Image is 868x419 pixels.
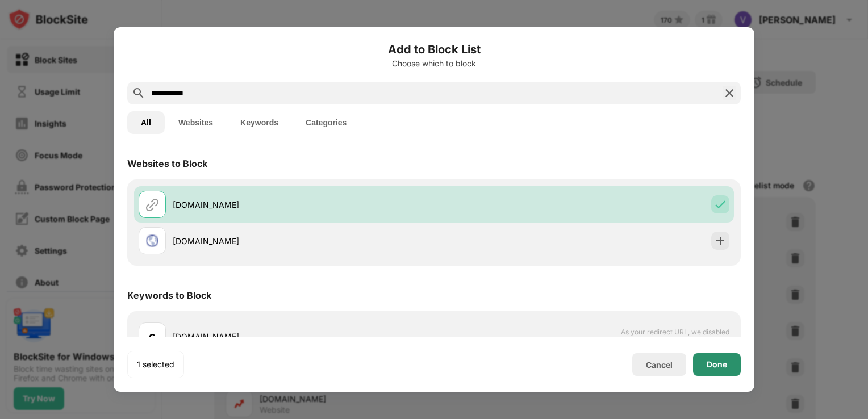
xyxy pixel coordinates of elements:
[646,360,673,370] div: Cancel
[173,235,434,247] div: [DOMAIN_NAME]
[292,111,360,134] button: Categories
[723,86,736,100] img: search-close
[707,360,727,369] div: Done
[145,234,159,248] img: favicons
[127,111,165,134] button: All
[127,41,741,58] h6: Add to Block List
[612,328,729,345] span: As your redirect URL, we disabled this one
[227,111,292,134] button: Keywords
[127,59,741,68] div: Choose which to block
[127,158,207,169] div: Websites to Block
[137,359,174,370] div: 1 selected
[127,290,211,301] div: Keywords to Block
[132,86,145,100] img: search.svg
[165,111,227,134] button: Websites
[173,330,434,342] div: [DOMAIN_NAME]
[149,328,156,345] div: c
[173,199,434,211] div: [DOMAIN_NAME]
[145,198,159,211] img: url.svg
